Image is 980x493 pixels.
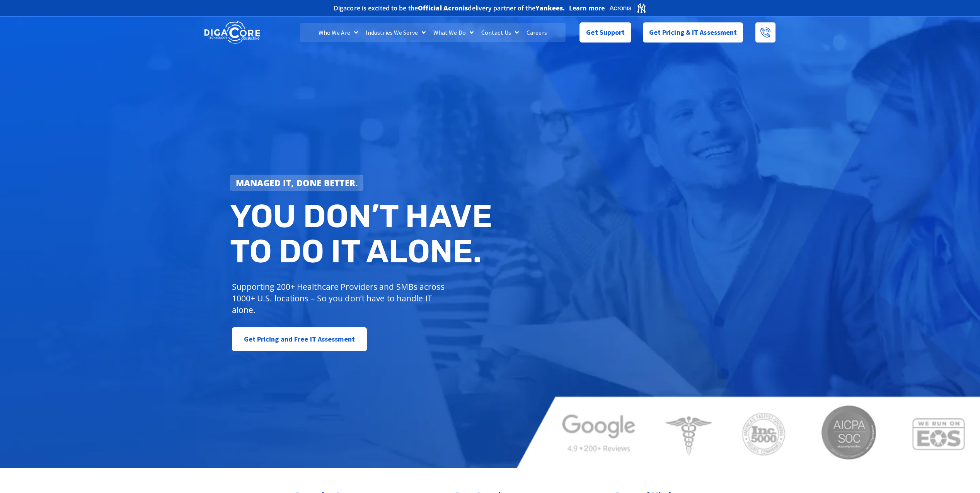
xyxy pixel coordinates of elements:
span: Get Pricing and Free IT Assessment [244,331,355,347]
h2: Digacore is excited to be the delivery partner of the [334,5,565,11]
b: Official Acronis [418,4,468,12]
img: DigaCore Technology Consulting [204,20,260,45]
a: What We Do [429,23,477,42]
img: Acronis [609,2,647,14]
span: Get Support [586,25,625,40]
nav: Menu [300,23,565,42]
a: Learn more [569,4,605,12]
p: Supporting 200+ Healthcare Providers and SMBs across 1000+ U.S. locations – So you don’t have to ... [232,281,448,316]
a: Get Support [579,22,631,42]
a: Get Pricing and Free IT Assessment [232,327,367,351]
a: Industries We Serve [362,23,429,42]
strong: Managed IT, done better. [236,177,358,189]
a: Get Pricing & IT Assessment [643,22,743,42]
b: Yankees. [535,4,565,12]
a: Managed IT, done better. [230,175,364,191]
span: Get Pricing & IT Assessment [649,25,737,40]
h2: You don’t have to do IT alone. [230,199,496,269]
a: Careers [523,23,551,42]
a: Who We Are [315,23,362,42]
a: Contact Us [477,23,523,42]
